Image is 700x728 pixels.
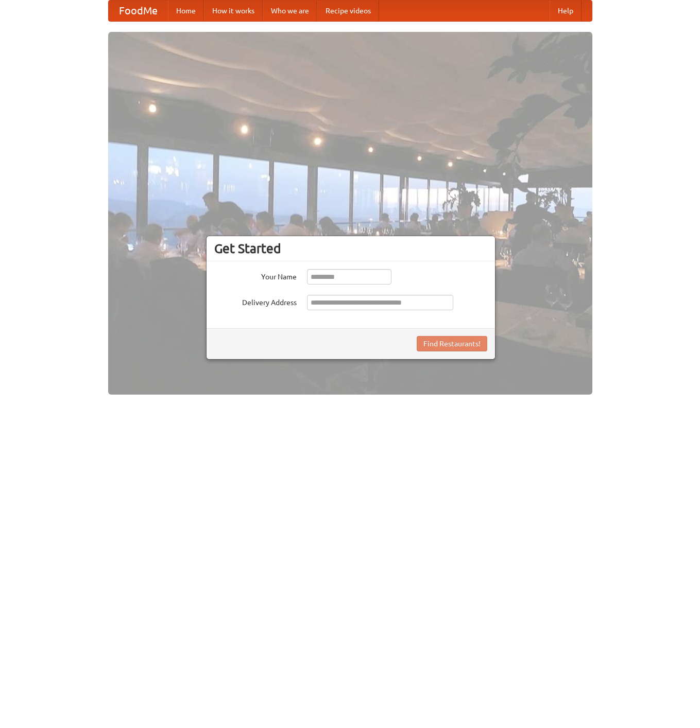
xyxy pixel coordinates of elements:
[417,336,487,351] button: Find Restaurants!
[317,1,379,21] a: Recipe videos
[204,1,263,21] a: How it works
[168,1,204,21] a: Home
[109,1,168,21] a: FoodMe
[214,269,297,282] label: Your Name
[214,241,487,256] h3: Get Started
[550,1,582,21] a: Help
[263,1,317,21] a: Who we are
[214,295,297,308] label: Delivery Address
